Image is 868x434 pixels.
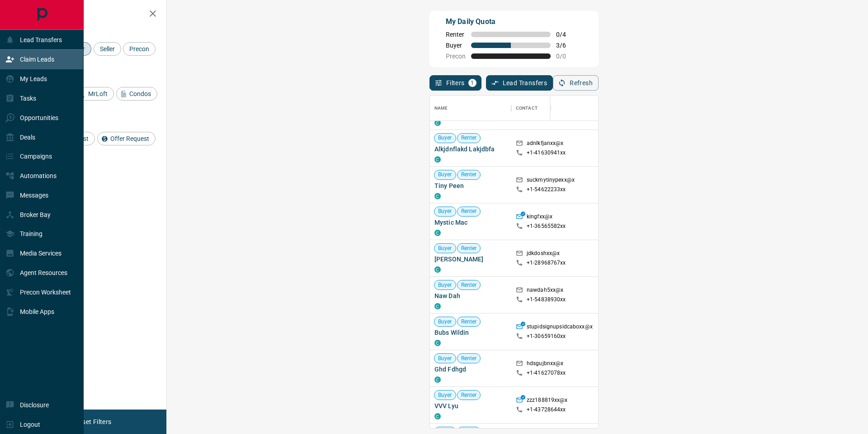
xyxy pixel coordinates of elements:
span: Condos [126,90,154,97]
span: 1 [469,80,476,86]
p: +1- 41630941xx [527,149,566,157]
span: Buyer [434,281,456,289]
div: condos.ca [434,230,441,236]
div: Offer Request [97,132,156,145]
div: Contact [516,96,538,121]
p: suckmytinypexx@x [527,176,575,186]
div: condos.ca [434,156,441,163]
div: condos.ca [434,266,441,273]
p: hdsgujbnxx@x [527,360,564,369]
div: MrLoft [75,87,114,101]
span: Renter [458,391,481,399]
span: Renter [458,245,481,252]
div: Condos [116,87,157,101]
p: jdkdoshxx@x [527,250,560,259]
button: Refresh [553,75,599,91]
p: +1- 54622233xx [527,186,566,193]
span: Offer Request [107,135,152,142]
span: Buyer [434,245,456,252]
div: Name [430,96,511,121]
div: condos.ca [434,340,441,346]
p: My Daily Quota [446,16,576,27]
span: [PERSON_NAME] [434,255,507,264]
span: Naw Dah [434,291,507,300]
p: +1- 41627078xx [527,369,566,377]
span: Bubs Wildin [434,328,507,337]
span: Buyer [434,207,456,215]
span: Renter [458,171,481,178]
div: Precon [123,42,156,56]
span: Ghd Fdhgd [434,365,507,374]
p: stupidsignupsidcaboxx@x [527,323,593,333]
span: Mystic Mac [434,218,507,227]
p: adnlkfjanxx@x [527,140,564,149]
p: +1- 28968767xx [527,259,566,267]
button: Filters1 [429,75,481,91]
button: Lead Transfers [486,75,553,91]
h2: Filters [29,9,157,20]
p: nawdah5xx@x [527,286,563,296]
span: Alkjdnflakd Lakjdbfa [434,145,507,154]
span: Buyer [446,42,466,49]
span: Renter [446,31,466,38]
div: Seller [94,42,121,56]
p: +1- 36565582xx [527,222,566,230]
span: Renter [458,134,481,142]
div: Contact [511,96,584,121]
span: Tiny Peen [434,181,507,190]
div: condos.ca [434,413,441,420]
div: condos.ca [434,120,441,126]
span: 0 / 0 [556,53,576,60]
div: condos.ca [434,193,441,199]
div: condos.ca [434,303,441,309]
span: Buyer [434,391,456,399]
button: Reset Filters [69,414,117,429]
span: Renter [458,318,481,326]
div: condos.ca [434,376,441,383]
span: 0 / 4 [556,31,576,38]
span: Buyer [434,355,456,362]
span: Precon [126,45,152,53]
span: Renter [458,281,481,289]
span: VVV Lyu [434,401,507,410]
div: Name [434,96,448,121]
p: zzz188819xx@x [527,396,568,406]
span: Buyer [434,134,456,142]
p: +1- 54838930xx [527,296,566,304]
span: Renter [458,207,481,215]
span: Renter [458,355,481,362]
span: Buyer [434,171,456,178]
span: Buyer [434,318,456,326]
p: +1- 43728644xx [527,406,566,414]
span: Precon [446,53,466,60]
p: +1- 30659160xx [527,333,566,340]
p: kingfxx@x [527,213,552,222]
span: MrLoft [85,90,111,97]
span: Seller [97,45,118,53]
span: 3 / 6 [556,42,576,49]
